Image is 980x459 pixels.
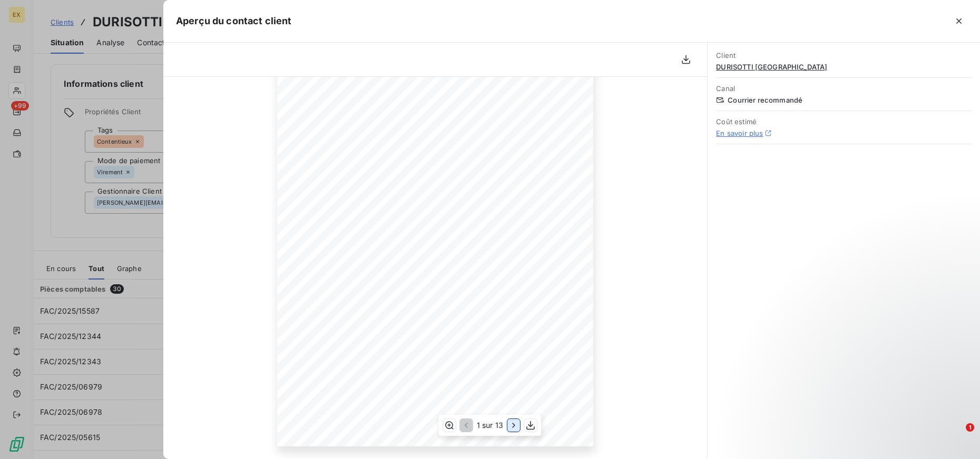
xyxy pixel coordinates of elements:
span: DURISOTTI [GEOGRAPHIC_DATA] [716,63,972,71]
span: Coût estimé [716,117,972,126]
span: DURISOTTI [GEOGRAPHIC_DATA] [448,87,531,92]
h5: Aperçu du contact client [176,14,292,28]
span: 62430 SALLAUMINES [448,96,497,101]
a: En savoir plus [716,129,763,137]
span: [GEOGRAPHIC_DATA] [448,101,492,106]
span: Courrier recommandé [716,96,972,104]
iframe: Intercom notifications message [769,357,980,431]
span: 1 [966,423,974,432]
span: [STREET_ADDRESS] [448,92,501,96]
iframe: Intercom live chat [944,423,969,448]
span: 1 sur 13 [477,420,503,431]
span: Client [716,51,972,59]
span: Canal [716,84,972,93]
